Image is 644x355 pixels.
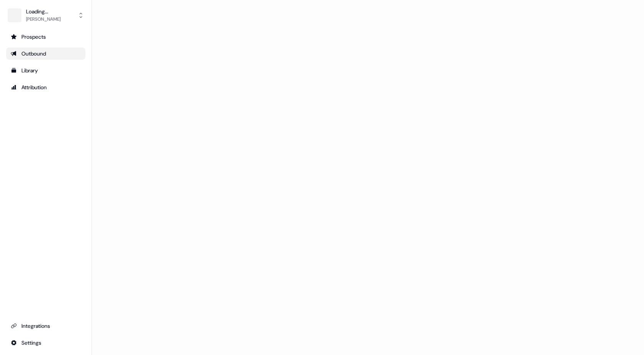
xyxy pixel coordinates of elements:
a: Go to integrations [6,337,85,349]
a: Go to integrations [6,320,85,332]
div: Integrations [11,322,81,330]
a: Go to outbound experience [6,47,85,60]
div: Loading... [26,8,61,15]
div: Outbound [11,50,81,57]
div: Attribution [11,83,81,91]
div: [PERSON_NAME] [26,15,61,23]
a: Go to attribution [6,81,85,93]
button: Loading...[PERSON_NAME] [6,6,85,25]
a: Go to templates [6,64,85,77]
div: Prospects [11,33,81,41]
a: Go to prospects [6,31,85,43]
div: Library [11,67,81,74]
div: Settings [11,339,81,347]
